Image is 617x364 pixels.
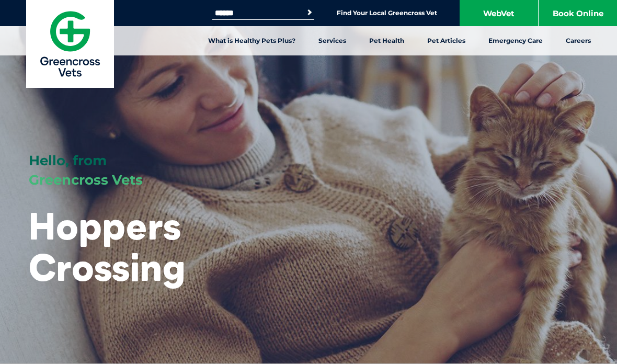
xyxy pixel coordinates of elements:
[29,172,143,188] span: Greencross Vets
[29,152,107,169] span: Hello, from
[29,205,233,288] h1: Hoppers Crossing
[358,26,416,55] a: Pet Health
[307,26,358,55] a: Services
[477,26,554,55] a: Emergency Care
[337,9,437,17] a: Find Your Local Greencross Vet
[416,26,477,55] a: Pet Articles
[197,26,307,55] a: What is Healthy Pets Plus?
[304,7,315,18] button: Search
[554,26,602,55] a: Careers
